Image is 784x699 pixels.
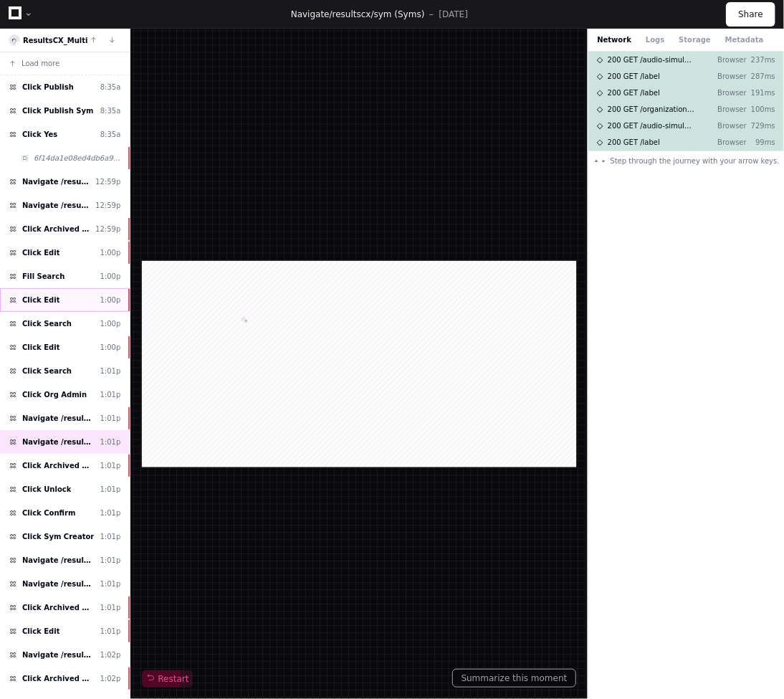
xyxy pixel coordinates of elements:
[608,104,695,115] span: 200 GET /organization/<uuid>
[22,129,57,140] span: Click Yes
[608,120,695,131] span: 200 GET /audio-simulation
[100,105,121,116] div: 8:35a
[747,71,775,82] p: 287ms
[439,9,469,20] p: [DATE]
[291,9,330,19] span: Navigate
[100,129,121,140] div: 8:35a
[22,460,95,471] span: Click Archived Syms
[22,650,95,660] span: Navigate /resultscx/sym
[22,602,95,613] span: Click Archived Syms
[100,555,121,566] div: 1:01p
[707,120,747,131] p: Browser
[22,673,95,684] span: Click Archived Syms
[22,105,93,116] span: Click Publish Sym
[22,531,94,542] span: Click Sym Creator
[330,9,425,19] span: /resultscx/sym (Syms)
[146,673,188,685] span: Restart
[10,36,19,45] img: 10.svg
[747,104,775,115] p: 100ms
[608,137,660,148] span: 200 GET /label
[100,247,121,258] div: 1:00p
[22,508,75,518] span: Click Confirm
[100,295,121,305] div: 1:00p
[100,366,121,376] div: 1:01p
[22,247,59,258] span: Click Edit
[22,176,90,187] span: Navigate /resultscx/
[95,176,120,187] div: 12:59p
[747,87,775,98] p: 191ms
[100,531,121,542] div: 1:01p
[707,87,747,98] p: Browser
[100,460,121,471] div: 1:01p
[100,484,121,495] div: 1:01p
[100,650,121,660] div: 1:02p
[100,602,121,613] div: 1:01p
[100,437,121,447] div: 1:01p
[142,670,193,688] button: Restart
[22,224,90,234] span: Click Archived Syms
[95,224,120,234] div: 12:59p
[608,54,695,65] span: 200 GET /audio-simulation/archive
[679,34,710,45] button: Storage
[34,153,120,163] span: 6f14da1e08ed4db6a9bb1f9986cba40e
[100,389,121,400] div: 1:01p
[747,120,775,131] p: 729ms
[597,34,631,45] button: Network
[747,54,775,65] p: 237ms
[22,366,72,376] span: Click Search
[22,342,59,353] span: Click Edit
[707,104,747,115] p: Browser
[22,82,74,92] span: Click Publish
[100,626,121,637] div: 1:01p
[22,271,64,282] span: Fill Search
[100,579,121,589] div: 1:01p
[452,669,577,688] button: Summarize this moment
[22,295,59,305] span: Click Edit
[608,71,660,82] span: 200 GET /label
[95,200,120,211] div: 12:59p
[23,37,87,44] a: ResultsCX_Multi
[22,626,59,637] span: Click Edit
[100,318,121,329] div: 1:00p
[747,137,775,148] p: 99ms
[21,58,59,69] span: Load more
[611,156,780,166] span: Step through the journey with your arrow keys.
[707,71,747,82] p: Browser
[707,54,747,65] p: Browser
[725,34,764,45] button: Metadata
[100,271,121,282] div: 1:00p
[22,200,90,211] span: Navigate /resultscx/sym (Syms)
[726,2,775,27] button: Share
[22,555,95,566] span: Navigate /resultscx/
[22,484,71,495] span: Click Unlock
[646,34,664,45] button: Logs
[100,673,121,684] div: 1:02p
[608,87,660,98] span: 200 GET /label
[22,579,95,589] span: Navigate /resultscx/sym (Syms)
[22,389,87,400] span: Click Org Admin
[100,508,121,518] div: 1:01p
[707,137,747,148] p: Browser
[22,318,72,329] span: Click Search
[100,342,121,353] div: 1:00p
[100,413,121,424] div: 1:01p
[100,82,121,92] div: 8:35a
[22,437,95,447] span: Navigate /resultscx/sym (Syms)
[22,413,95,424] span: Navigate /resultscx/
